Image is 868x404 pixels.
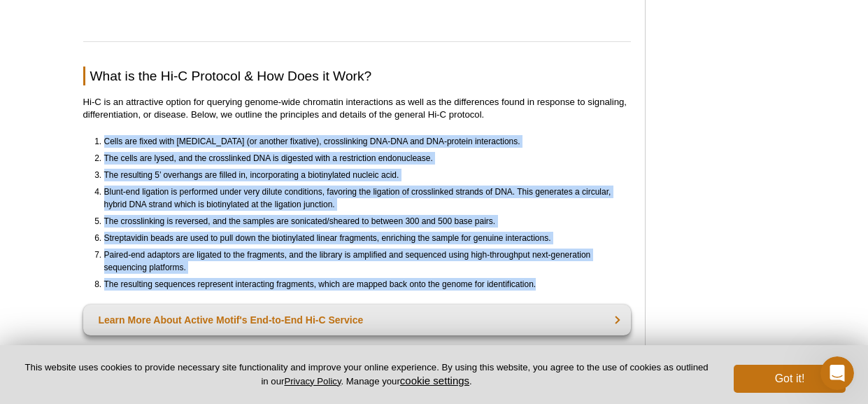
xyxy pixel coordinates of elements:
[400,375,469,386] button: cookie settings
[104,249,618,274] li: Paired-end adaptors are ligated to the fragments, and the library is amplified and sequenced usin...
[820,356,854,390] iframe: Intercom live chat
[104,215,618,228] li: The crosslinking is reversed, and the samples are sonicated/sheared to between 300 and 500 base p...
[22,361,711,388] p: This website uses cookies to provide necessary site functionality and improve your online experie...
[83,96,631,121] p: Hi-C is an attractive option for querying genome-wide chromatin interactions as well as the diffe...
[104,186,618,211] li: Blunt-end ligation is performed under very dilute conditions, favoring the ligation of crosslinke...
[104,169,618,181] li: The resulting 5’ overhangs are filled in, incorporating a biotinylated nucleic acid.
[734,365,846,393] button: Got it!
[284,376,341,386] a: Privacy Policy
[83,305,631,335] a: Learn More About Active Motif's End-to-End Hi-C Service
[104,135,618,148] li: Cells are fixed with [MEDICAL_DATA] (or another fixative), crosslinking DNA-DNA and DNA-protein i...
[104,232,618,244] li: Streptavidin beads are used to pull down the biotinylated linear fragments, enriching the sample ...
[104,152,618,165] li: The cells are lysed, and the crosslinked DNA is digested with a restriction endonuclease.
[83,67,631,85] h2: What is the Hi-C Protocol & How Does it Work?
[104,278,618,291] li: The resulting sequences represent interacting fragments, which are mapped back onto the genome fo...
